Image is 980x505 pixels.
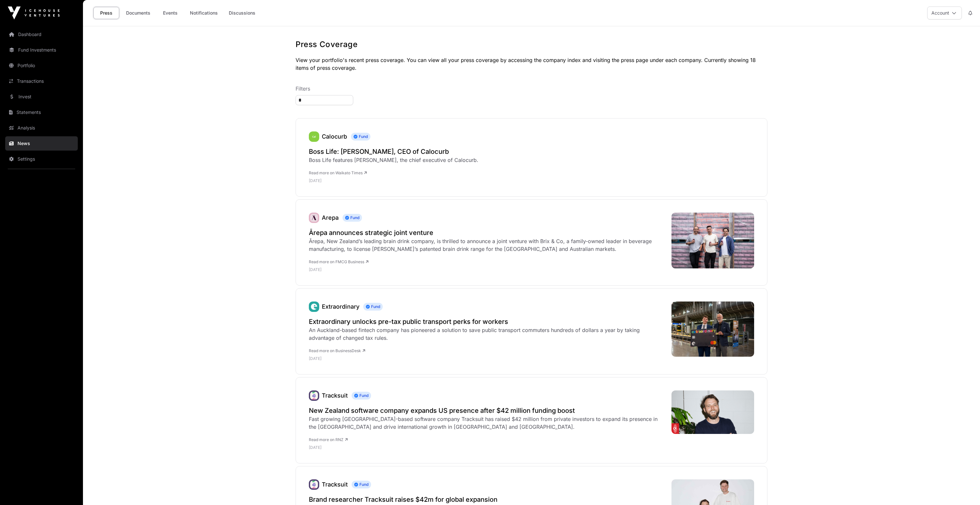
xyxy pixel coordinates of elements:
[309,390,319,401] img: gotracksuit_logo.jpeg
[296,56,767,72] p: View your portfolio's recent press coverage. You can view all your press coverage by accessing th...
[309,406,665,415] a: New Zealand software company expands US presence after $42 million funding boost
[309,302,319,312] a: Extraordinary
[309,437,348,442] a: Read more on RNZ
[309,415,665,431] div: Fast growing [GEOGRAPHIC_DATA]-based software company Tracksuit has raised $42 million from priva...
[671,390,754,434] img: 4K5XL4Q_Connor_Archbold___Co_Founder_and_CEO_1_jpg.png
[309,237,665,253] div: Ārepa, New Zealand’s leading brain drink company, is thrilled to announce a joint venture with Br...
[309,156,478,164] div: Boss Life features [PERSON_NAME], the chief executive of Calocurb.
[352,392,371,400] span: Fund
[296,39,767,50] h1: Press Coverage
[309,479,319,490] a: Tracksuit
[93,7,119,19] a: Press
[309,348,365,353] a: Read more on BusinessDesk
[5,90,78,104] a: Invest
[309,147,478,156] a: Boss Life: [PERSON_NAME], CEO of Calocurb
[309,170,367,175] a: Read more on Waikato Times
[309,131,319,142] img: calocurb301.png
[5,58,78,73] a: Portfolio
[309,445,665,450] p: [DATE]
[309,390,319,401] a: Tracksuit
[309,213,319,223] a: Arepa
[352,481,371,488] span: Fund
[948,474,980,505] iframe: Chat Widget
[309,326,665,342] div: An Auckland-based fintech company has pioneered a solution to save public transport commuters hun...
[5,27,78,42] a: Dashboard
[309,178,478,183] p: [DATE]
[5,136,78,151] a: News
[5,43,78,57] a: Fund Investments
[309,356,665,361] p: [DATE]
[157,7,183,19] a: Events
[309,495,665,504] a: Brand researcher Tracksuit raises $42m for global expansion
[927,6,962,19] button: Account
[5,105,78,119] a: Statements
[363,303,383,311] span: Fund
[8,6,60,19] img: Icehouse Ventures Logo
[351,133,370,141] span: Fund
[671,213,754,268] img: Untitled-design-1-7.png
[671,302,754,357] img: Steven-Zinsli-Extraordinary-and-Wayne-Brown-Mayor-of-Auckland-433-1.jpg
[322,214,339,221] a: Arepa
[309,228,665,237] a: Ārepa announces strategic joint venture
[296,85,767,92] p: Filters
[5,74,78,88] a: Transactions
[309,302,319,312] img: output-onlinepngtools---2025-04-04T105842.413.png
[309,317,665,326] a: Extraordinary unlocks pre-tax public transport perks for workers
[225,7,260,19] a: Discussions
[309,479,319,490] img: gotracksuit_logo.jpeg
[309,131,319,142] a: Calocurb
[343,214,362,222] span: Fund
[309,259,368,264] a: Read more on FMCG Business
[322,133,347,140] a: Calocurb
[186,7,222,19] a: Notifications
[5,152,78,166] a: Settings
[122,7,155,19] a: Documents
[5,121,78,135] a: Analysis
[322,303,359,310] a: Extraordinary
[322,392,348,399] a: Tracksuit
[309,267,665,272] p: [DATE]
[322,481,348,488] a: Tracksuit
[309,213,319,223] img: drinkarepa_logo.jpeg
